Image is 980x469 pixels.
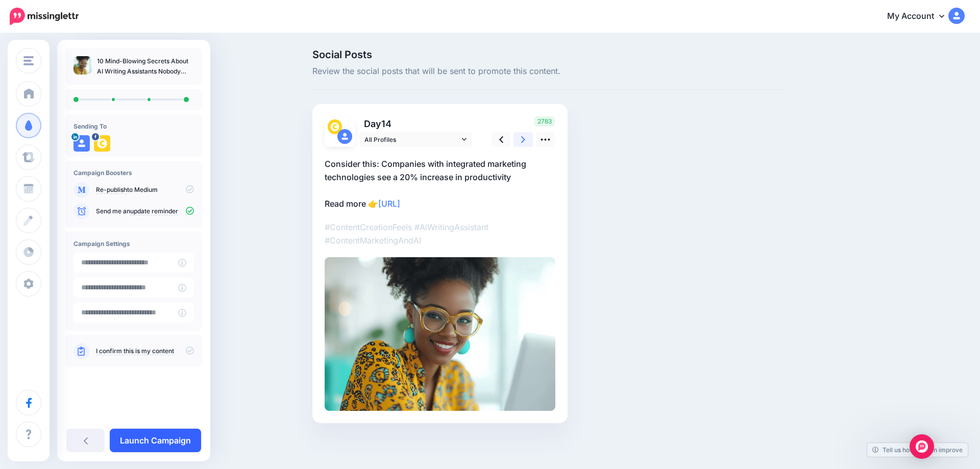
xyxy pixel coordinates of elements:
p: #ContentCreationFeels #AiWritingAssistant #ContentMarketingAndAI [325,220,555,247]
span: 2783 [534,116,555,127]
div: Open Intercom Messenger [910,434,934,459]
img: 196676706_108571301444091_499029507392834038_n-bsa103351.png [94,135,110,152]
h4: Campaign Boosters [73,169,194,177]
a: Re-publish [96,186,127,194]
img: user_default_image.png [337,129,352,144]
a: Tell us how we can improve [867,443,968,457]
span: Social Posts [312,50,786,60]
img: Missinglettr [10,8,79,25]
p: to Medium [96,185,194,194]
img: b6979926b978739044644362d91385a6.jpg [325,257,555,411]
a: All Profiles [359,132,472,147]
span: 14 [381,118,391,129]
a: update reminder [130,207,178,215]
a: I confirm this is my content [96,347,174,355]
img: b6979926b978739044644362d91385a6_thumb.jpg [73,56,92,75]
a: My Account [877,4,965,29]
img: user_default_image.png [73,135,90,152]
a: [URL] [378,199,400,209]
p: Day [359,116,473,131]
span: Review the social posts that will be sent to promote this content. [312,65,786,78]
h4: Campaign Settings [73,240,194,248]
p: 10 Mind-Blowing Secrets About AI Writing Assistants Nobody Teaches [97,56,194,77]
span: All Profiles [364,134,459,145]
img: 196676706_108571301444091_499029507392834038_n-bsa103351.png [328,119,342,134]
img: menu.png [23,56,34,65]
h4: Sending To [73,122,194,130]
p: Send me an [96,207,194,216]
p: Consider this: Companies with integrated marketing technologies see a 20% increase in productivit... [325,157,555,210]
